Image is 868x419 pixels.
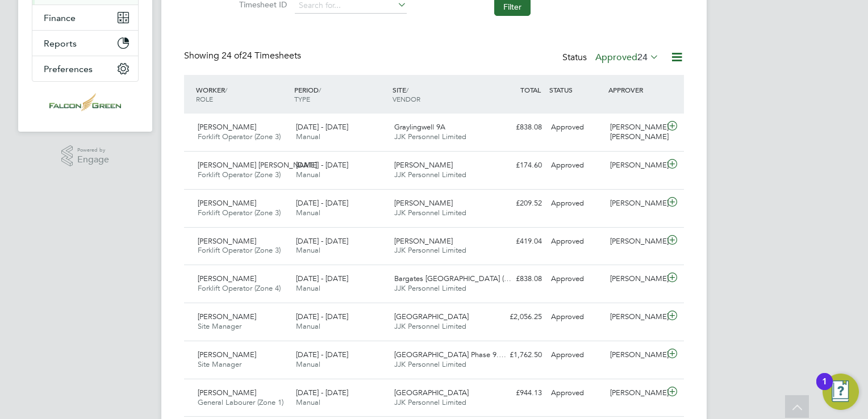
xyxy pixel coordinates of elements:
[296,321,320,331] span: Manual
[546,118,606,137] div: Approved
[546,194,606,213] div: Approved
[198,160,317,170] span: [PERSON_NAME] [PERSON_NAME]
[394,122,445,132] span: Graylingwell 9A
[394,321,466,331] span: JJK Personnel Limited
[198,359,241,369] span: Site Manager
[198,397,283,407] span: General Labourer (Zone 1)
[296,208,320,217] span: Manual
[394,388,469,397] span: [GEOGRAPHIC_DATA]
[296,160,348,170] span: [DATE] - [DATE]
[32,56,138,81] button: Preferences
[546,346,606,364] div: Approved
[394,283,466,293] span: JJK Personnel Limited
[606,308,665,326] div: [PERSON_NAME]
[546,232,606,251] div: Approved
[487,346,546,364] div: £1,762.50
[394,350,506,359] span: [GEOGRAPHIC_DATA] Phase 9.…
[198,274,256,283] span: [PERSON_NAME]
[32,93,139,111] a: Go to home page
[198,236,256,246] span: [PERSON_NAME]
[606,156,665,175] div: [PERSON_NAME]
[606,346,665,364] div: [PERSON_NAME]
[198,312,256,321] span: [PERSON_NAME]
[606,194,665,213] div: [PERSON_NAME]
[394,160,453,170] span: [PERSON_NAME]
[296,397,320,407] span: Manual
[198,122,256,132] span: [PERSON_NAME]
[296,122,348,132] span: [DATE] - [DATE]
[546,384,606,403] div: Approved
[546,270,606,288] div: Approved
[606,270,665,288] div: [PERSON_NAME]
[296,359,320,369] span: Manual
[394,359,466,369] span: JJK Personnel Limited
[487,232,546,251] div: £419.04
[822,382,827,396] div: 1
[196,94,213,103] span: ROLE
[225,85,227,94] span: /
[487,270,546,288] div: £838.08
[390,79,488,109] div: SITE
[294,94,310,103] span: TYPE
[44,12,76,23] span: Finance
[61,145,110,167] a: Powered byEngage
[595,52,659,63] label: Approved
[77,155,109,165] span: Engage
[198,208,281,217] span: Forklift Operator (Zone 3)
[487,308,546,326] div: £2,056.25
[198,388,256,397] span: [PERSON_NAME]
[296,245,320,255] span: Manual
[198,283,281,293] span: Forklift Operator (Zone 4)
[198,350,256,359] span: [PERSON_NAME]
[296,388,348,397] span: [DATE] - [DATE]
[637,52,648,63] span: 24
[296,170,320,179] span: Manual
[546,156,606,175] div: Approved
[394,198,453,208] span: [PERSON_NAME]
[487,194,546,213] div: £209.52
[32,31,138,56] button: Reports
[222,50,301,61] span: 24 Timesheets
[296,236,348,246] span: [DATE] - [DATE]
[406,85,408,94] span: /
[222,50,242,61] span: 24 of
[184,50,303,62] div: Showing
[520,85,541,94] span: TOTAL
[606,232,665,251] div: [PERSON_NAME]
[319,85,321,94] span: /
[44,38,77,49] span: Reports
[198,170,281,179] span: Forklift Operator (Zone 3)
[606,118,665,146] div: [PERSON_NAME] [PERSON_NAME]
[394,397,466,407] span: JJK Personnel Limited
[487,118,546,137] div: £838.08
[296,312,348,321] span: [DATE] - [DATE]
[198,321,241,331] span: Site Manager
[193,79,291,109] div: WORKER
[198,245,281,255] span: Forklift Operator (Zone 3)
[296,274,348,283] span: [DATE] - [DATE]
[562,50,661,66] div: Status
[291,79,390,109] div: PERIOD
[394,236,453,246] span: [PERSON_NAME]
[32,5,138,30] button: Finance
[198,132,281,141] span: Forklift Operator (Zone 3)
[606,79,665,100] div: APPROVER
[394,132,466,141] span: JJK Personnel Limited
[394,274,511,283] span: Bargates [GEOGRAPHIC_DATA] (…
[487,384,546,403] div: £944.13
[77,145,109,155] span: Powered by
[49,93,121,111] img: falcongreen-logo-retina.png
[394,312,469,321] span: [GEOGRAPHIC_DATA]
[296,132,320,141] span: Manual
[44,64,93,74] span: Preferences
[606,384,665,403] div: [PERSON_NAME]
[394,170,466,179] span: JJK Personnel Limited
[393,94,420,103] span: VENDOR
[296,198,348,208] span: [DATE] - [DATE]
[487,156,546,175] div: £174.60
[546,79,606,100] div: STATUS
[823,374,859,410] button: Open Resource Center, 1 new notification
[198,198,256,208] span: [PERSON_NAME]
[546,308,606,326] div: Approved
[296,283,320,293] span: Manual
